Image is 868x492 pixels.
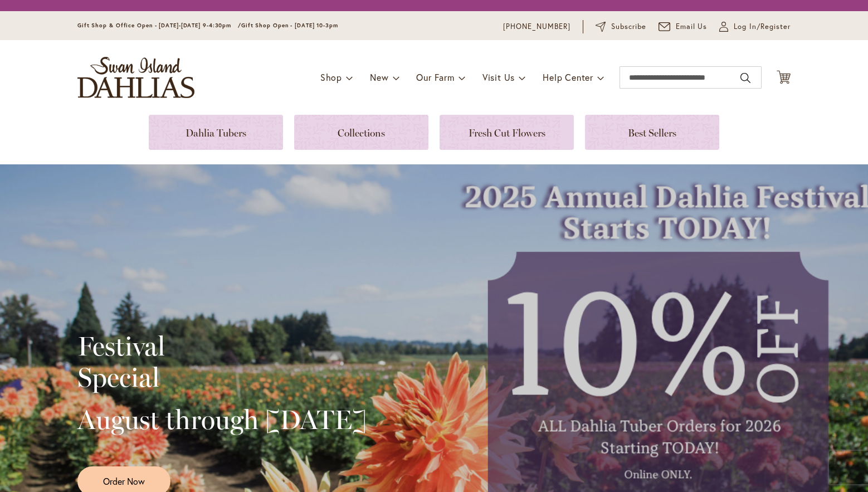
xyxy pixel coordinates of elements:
[77,57,194,98] a: store logo
[103,475,145,488] span: Order Now
[543,71,593,83] span: Help Center
[370,71,388,83] span: New
[241,22,338,29] span: Gift Shop Open - [DATE] 10-3pm
[320,71,342,83] span: Shop
[659,21,708,32] a: Email Us
[77,330,367,393] h2: Festival Special
[416,71,454,83] span: Our Farm
[611,21,646,32] span: Subscribe
[503,21,570,32] a: [PHONE_NUMBER]
[734,21,791,32] span: Log In/Register
[719,21,791,32] a: Log In/Register
[596,21,646,32] a: Subscribe
[77,404,367,435] h2: August through [DATE]
[676,21,708,32] span: Email Us
[482,71,515,83] span: Visit Us
[77,22,241,29] span: Gift Shop & Office Open - [DATE]-[DATE] 9-4:30pm /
